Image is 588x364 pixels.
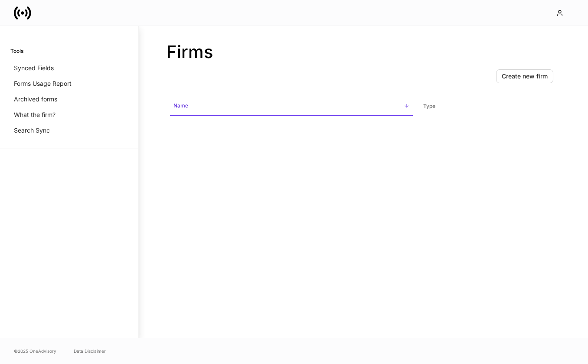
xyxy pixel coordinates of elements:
[10,91,128,107] a: Archived forms
[10,60,128,76] a: Synced Fields
[10,47,23,55] h6: Tools
[170,97,413,116] span: Name
[173,101,188,110] h6: Name
[14,126,50,135] p: Search Sync
[10,107,128,123] a: What the firm?
[10,76,128,91] a: Forms Usage Report
[420,97,557,115] span: Type
[14,64,54,72] p: Synced Fields
[14,95,57,104] p: Archived forms
[14,79,72,88] p: Forms Usage Report
[14,110,56,119] p: What the firm?
[496,69,553,83] button: Create new firm
[423,102,435,110] h6: Type
[74,348,106,354] a: Data Disclaimer
[14,348,56,354] span: © 2025 OneAdvisory
[10,123,128,138] a: Search Sync
[167,42,560,62] h2: Firms
[502,73,548,79] div: Create new firm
